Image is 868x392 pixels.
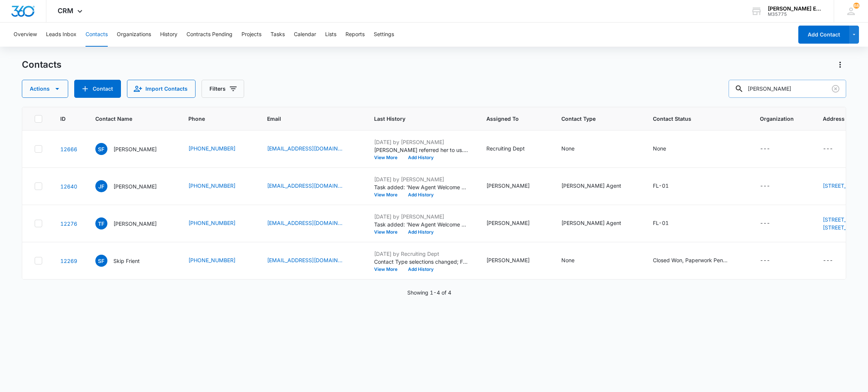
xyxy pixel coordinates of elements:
[374,220,468,228] p: Task added: 'New Agent Welcome Call (Corporate)'
[95,143,107,155] span: SF
[267,144,342,152] a: [EMAIL_ADDRESS][DOMAIN_NAME]
[374,138,468,146] p: [DATE] by [PERSON_NAME]
[823,144,847,153] div: Address - - Select to Edit Field
[188,256,235,264] a: [PHONE_NUMBER]
[403,155,439,160] button: Add History
[561,144,588,153] div: Contact Type - None - Select to Edit Field
[653,182,669,190] div: FL-01
[760,256,770,265] div: ---
[202,80,244,98] button: Filters
[760,182,770,191] div: ---
[267,144,356,153] div: Email - shelleyfaria@live.com - Select to Edit Field
[188,182,235,190] a: [PHONE_NUMBER]
[768,12,823,17] div: account id
[729,80,846,98] input: Search Contacts
[760,144,770,153] div: ---
[374,175,468,183] p: [DATE] by [PERSON_NAME]
[95,255,153,267] div: Contact Name - Skip Frient - Select to Edit Field
[60,220,77,227] a: Navigate to contact details page for Thomas Frient
[653,256,742,265] div: Contact Status - Closed Won, Paperwork Pending - Select to Edit Field
[653,144,680,153] div: Contact Status - None - Select to Edit Field
[486,256,543,265] div: Assigned To - Alysha Aratari - Select to Edit Field
[95,180,170,192] div: Contact Name - Jacquelyn Frient - Select to Edit Field
[486,182,543,191] div: Assigned To - Jon Marshman - Select to Edit Field
[113,145,157,153] p: [PERSON_NAME]
[267,182,356,191] div: Email - Jackiefrient@gmail.com - Select to Edit Field
[760,115,794,123] span: Organization
[853,3,859,9] span: 68
[95,115,159,123] span: Contact Name
[267,115,345,123] span: Email
[768,6,823,12] div: account name
[403,267,439,272] button: Add History
[60,258,77,264] a: Navigate to contact details page for Skip Frient
[95,180,107,192] span: JF
[117,23,151,47] button: Organizations
[561,115,624,123] span: Contact Type
[823,256,847,265] div: Address - - Select to Edit Field
[95,217,170,229] div: Contact Name - Thomas Frient - Select to Edit Field
[267,219,342,227] a: [EMAIL_ADDRESS][DOMAIN_NAME]
[823,256,833,265] div: ---
[267,256,342,264] a: [EMAIL_ADDRESS][DOMAIN_NAME]
[853,3,859,9] div: notifications count
[653,115,731,123] span: Contact Status
[561,219,621,227] div: [PERSON_NAME] Agent
[486,219,543,228] div: Assigned To - Jon Marshman - Select to Edit Field
[760,182,784,191] div: Organization - - Select to Edit Field
[653,219,669,227] div: FL-01
[653,182,682,191] div: Contact Status - FL-01 - Select to Edit Field
[374,193,403,197] button: View More
[561,256,588,265] div: Contact Type - None - Select to Edit Field
[403,193,439,197] button: Add History
[653,219,682,228] div: Contact Status - FL-01 - Select to Edit Field
[46,23,76,47] button: Leads Inbox
[374,146,468,154] p: [PERSON_NAME] referred her to us. We are waiving the on boarding fee.
[561,182,621,190] div: [PERSON_NAME] Agent
[486,219,530,227] div: [PERSON_NAME]
[270,23,285,47] button: Tasks
[267,219,356,228] div: Email - skipfrient@gmail.com - Select to Edit Field
[653,144,666,152] div: None
[113,220,157,228] p: [PERSON_NAME]
[486,182,530,190] div: [PERSON_NAME]
[160,23,177,47] button: History
[486,144,538,153] div: Assigned To - Recruiting Dept - Select to Edit Field
[188,115,238,123] span: Phone
[188,144,249,153] div: Phone - (941) 815-1898 - Select to Edit Field
[374,155,403,160] button: View More
[113,182,157,190] p: [PERSON_NAME]
[486,256,530,264] div: [PERSON_NAME]
[186,23,232,47] button: Contracts Pending
[60,146,77,152] a: Navigate to contact details page for Shelley Faria
[561,256,575,264] div: None
[374,250,468,258] p: [DATE] by Recruiting Dept
[374,213,468,220] p: [DATE] by [PERSON_NAME]
[653,256,728,264] div: Closed Won, Paperwork Pending
[95,255,107,267] span: SF
[760,219,770,228] div: ---
[374,115,457,123] span: Last History
[86,23,108,47] button: Contacts
[58,7,73,15] span: CRM
[241,23,261,47] button: Projects
[22,59,61,70] h1: Contacts
[834,59,846,71] button: Actions
[267,182,342,190] a: [EMAIL_ADDRESS][DOMAIN_NAME]
[830,83,842,95] button: Clear
[561,182,635,191] div: Contact Type - Allison James Agent - Select to Edit Field
[14,23,37,47] button: Overview
[95,143,170,155] div: Contact Name - Shelley Faria - Select to Edit Field
[60,115,66,123] span: ID
[74,80,121,98] button: Add Contact
[374,23,394,47] button: Settings
[760,144,784,153] div: Organization - - Select to Edit Field
[486,144,525,152] div: Recruiting Dept
[127,80,196,98] button: Import Contacts
[294,23,316,47] button: Calendar
[113,257,140,265] p: Skip Frient
[760,219,784,228] div: Organization - - Select to Edit Field
[188,144,235,152] a: [PHONE_NUMBER]
[325,23,336,47] button: Lists
[798,26,849,44] button: Add Contact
